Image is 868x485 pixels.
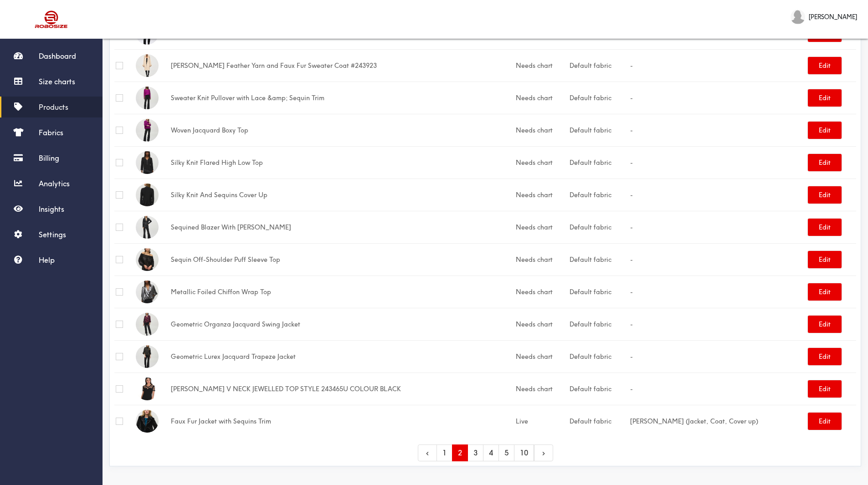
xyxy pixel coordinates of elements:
[791,10,805,24] img: Ziba Couture
[629,340,806,373] td: -
[808,219,842,236] button: Edit
[808,154,842,171] button: Edit
[629,146,806,179] td: -
[498,444,514,461] a: 5
[467,444,483,461] a: 3
[39,102,68,112] span: Products
[568,82,629,114] td: Default fabric
[514,276,568,308] td: Needs chart
[483,444,499,461] a: 4
[39,77,75,86] span: Size charts
[514,179,568,211] td: Needs chart
[630,417,758,425] a: [PERSON_NAME] (Jacket, Coat, Cover up)
[568,211,629,243] td: Default fabric
[39,255,55,265] span: Help
[808,89,842,107] button: Edit
[629,308,806,340] td: -
[629,243,806,276] td: -
[629,276,806,308] td: -
[568,243,629,276] td: Default fabric
[169,179,514,211] td: Silky Knit And Sequins Cover Up
[169,211,514,243] td: Sequined Blazer With [PERSON_NAME]
[514,49,568,82] td: Needs chart
[514,444,534,461] a: 10
[514,243,568,276] td: Needs chart
[629,373,806,405] td: -
[808,380,842,398] button: Edit
[568,179,629,211] td: Default fabric
[39,128,63,137] span: Fabrics
[568,146,629,179] td: Default fabric
[437,444,452,461] a: 1
[39,204,64,214] span: Insights
[568,276,629,308] td: Default fabric
[169,276,514,308] td: Metallic Foiled Chiffon Wrap Top
[169,49,514,82] td: [PERSON_NAME] Feather Yarn and Faux Fur Sweater Coat #243923
[514,146,568,179] td: Needs chart
[629,211,806,243] td: -
[169,146,514,179] td: Silky Knit Flared High Low Top
[568,340,629,373] td: Default fabric
[514,405,568,437] td: Live
[169,82,514,114] td: Sweater Knit Pullover with Lace &amp; Sequin Trim
[514,114,568,146] td: Needs chart
[568,49,629,82] td: Default fabric
[39,230,66,239] span: Settings
[629,82,806,114] td: -
[169,405,514,437] td: Faux Fur Jacket with Sequins Trim
[514,211,568,243] td: Needs chart
[452,444,468,461] a: 2
[808,57,842,74] button: Edit
[629,179,806,211] td: -
[808,122,842,139] button: Edit
[169,340,514,373] td: Geometric Lurex Jacquard Trapeze Jacket
[568,373,629,405] td: Default fabric
[568,405,629,437] td: Default fabric
[808,348,842,365] button: Edit
[169,308,514,340] td: Geometric Organza Jacquard Swing Jacket
[169,114,514,146] td: Woven Jacquard Boxy Top
[808,283,842,301] button: Edit
[629,114,806,146] td: -
[17,7,86,32] img: Robosize
[514,82,568,114] td: Needs chart
[808,186,842,204] button: Edit
[809,12,857,22] span: [PERSON_NAME]
[568,308,629,340] td: Default fabric
[169,373,514,405] td: [PERSON_NAME] V NECK JEWELLED TOP STYLE 243465U COLOUR BLACK
[514,373,568,405] td: Needs chart
[39,153,59,163] span: Billing
[169,243,514,276] td: Sequin Off-Shoulder Puff Sleeve Top
[514,340,568,373] td: Needs chart
[39,51,76,61] span: Dashboard
[568,114,629,146] td: Default fabric
[39,179,70,188] span: Analytics
[514,308,568,340] td: Needs chart
[808,413,842,430] button: Edit
[808,251,842,268] button: Edit
[808,316,842,333] button: Edit
[629,49,806,82] td: -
